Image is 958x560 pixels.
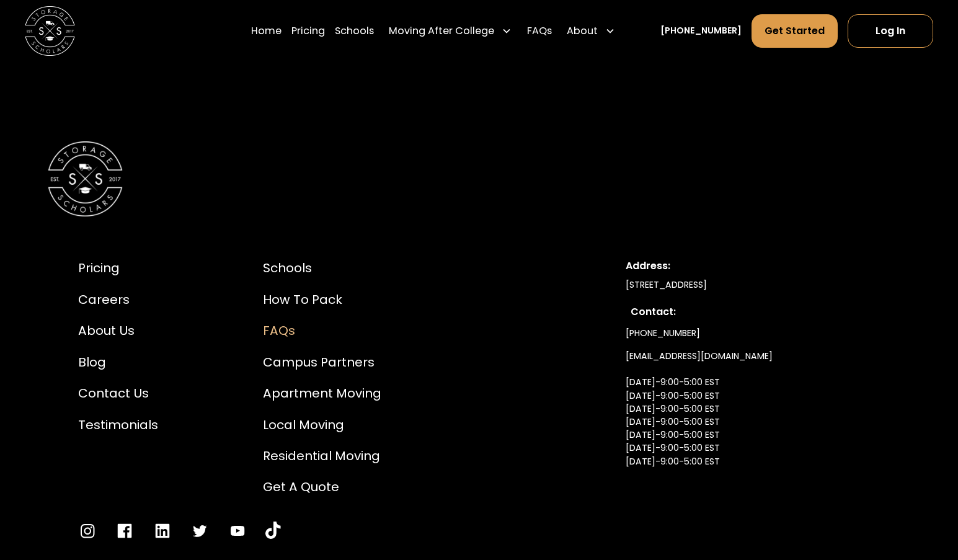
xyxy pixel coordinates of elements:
a: Local Moving [263,416,381,434]
a: Schools [335,14,374,48]
a: Home [251,14,282,48]
div: [STREET_ADDRESS] [626,278,880,291]
div: About [567,24,598,38]
a: Schools [263,259,381,277]
a: Go to Twitter [190,522,209,540]
a: [PHONE_NUMBER] [660,25,742,38]
div: Moving After College [389,24,494,38]
a: Go to YouTube [265,522,280,540]
a: Careers [78,290,158,309]
a: Go to Instagram [78,522,97,540]
a: Residential Moving [263,447,381,465]
a: Get Started [752,14,838,48]
a: Testimonials [78,416,158,434]
a: [EMAIL_ADDRESS][DOMAIN_NAME][DATE]-9:00-5:00 EST[DATE]-9:00-5:00 EST[DATE]-9:00-5:00 EST[DATE]-9:... [626,345,773,499]
div: Moving After College [384,14,517,48]
img: Storage Scholars main logo [25,6,75,56]
a: About Us [78,321,158,340]
a: home [25,6,75,56]
a: Campus Partners [263,353,381,371]
div: About [562,14,620,48]
img: Storage Scholars Logomark. [48,141,123,216]
div: Contact: [631,304,875,319]
a: Pricing [78,259,158,277]
a: Go to YouTube [228,522,247,540]
a: FAQs [527,14,552,48]
a: Log In [848,14,933,48]
a: Get a Quote [263,478,381,496]
a: [PHONE_NUMBER] [626,322,700,345]
a: Apartment Moving [263,384,381,402]
div: Address: [626,259,880,273]
a: Go to LinkedIn [153,522,172,540]
a: FAQs [263,321,381,340]
a: How to Pack [263,290,381,309]
a: Go to Facebook [115,522,134,540]
a: Blog [78,353,158,371]
a: Contact Us [78,384,158,402]
a: Pricing [291,14,325,48]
